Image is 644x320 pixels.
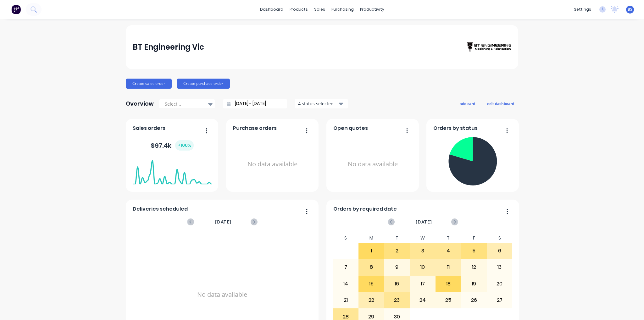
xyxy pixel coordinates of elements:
div: settings [571,5,594,14]
div: 18 [436,276,461,292]
div: 26 [461,292,486,308]
button: Create sales order [126,79,172,89]
div: 1 [359,243,384,259]
button: Create purchase order [177,79,230,89]
button: add card [456,99,479,108]
div: 7 [333,259,358,275]
div: 21 [333,292,358,308]
div: 6 [487,243,512,259]
button: edit dashboard [483,99,518,108]
div: 4 status selected [298,100,338,107]
span: Orders by status [433,124,478,132]
div: 2 [385,243,410,259]
div: 3 [410,243,435,259]
div: productivity [357,5,387,14]
div: 19 [461,276,486,292]
div: purchasing [328,5,357,14]
span: Orders by required date [333,205,397,213]
div: sales [311,5,328,14]
img: BT Engineering Vic [467,42,511,52]
div: M [358,234,384,243]
div: F [461,234,487,243]
div: 27 [487,292,512,308]
span: [DATE] [416,218,432,225]
div: 5 [461,243,486,259]
div: 22 [359,292,384,308]
div: $ 97.4k [151,140,194,151]
div: W [410,234,436,243]
div: 9 [385,259,410,275]
div: 17 [410,276,435,292]
img: Factory [11,5,21,14]
div: 4 [436,243,461,259]
div: No data available [233,135,312,194]
div: T [436,234,461,243]
div: products [286,5,311,14]
button: 4 status selected [295,99,348,108]
div: T [384,234,410,243]
span: [DATE] [215,218,231,225]
div: No data available [333,135,412,194]
div: 23 [385,292,410,308]
div: 20 [487,276,512,292]
span: Purchase orders [233,124,277,132]
span: Sales orders [133,124,165,132]
div: 15 [359,276,384,292]
div: 10 [410,259,435,275]
div: 13 [487,259,512,275]
div: 16 [385,276,410,292]
div: 11 [436,259,461,275]
div: + 100 % [175,140,194,151]
div: 24 [410,292,435,308]
div: 8 [359,259,384,275]
a: dashboard [257,5,286,14]
div: 12 [461,259,486,275]
div: Overview [126,97,154,110]
div: BT Engineering Vic [133,41,204,53]
div: 25 [436,292,461,308]
div: S [487,234,513,243]
span: Open quotes [333,124,368,132]
div: 14 [333,276,358,292]
div: S [333,234,359,243]
span: BS [628,7,632,12]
